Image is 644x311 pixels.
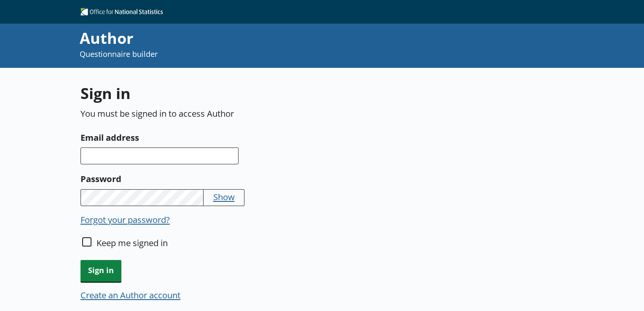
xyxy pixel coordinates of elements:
button: Show [213,191,235,203]
p: Questionnaire builder [80,49,431,59]
button: Sign in [80,260,121,282]
h1: Sign in [80,83,396,104]
p: You must be signed in to access Author [80,107,396,119]
label: Keep me signed in [97,237,168,249]
div: Author [80,28,431,49]
label: Email address [80,131,396,144]
label: Password [80,172,396,185]
button: Create an Author account [80,289,180,301]
button: Forgot your password? [80,214,170,225]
